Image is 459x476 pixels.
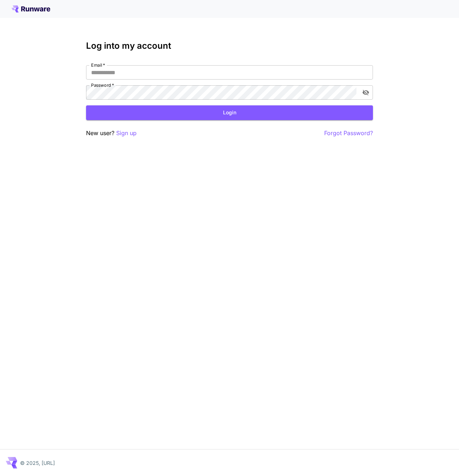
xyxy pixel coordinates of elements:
button: toggle password visibility [359,86,372,99]
button: Login [86,105,373,120]
label: Password [91,82,114,88]
p: New user? [86,129,137,138]
p: © 2025, [URL] [20,459,55,467]
h3: Log into my account [86,41,373,51]
label: Email [91,62,105,68]
button: Sign up [116,129,137,138]
button: Forgot Password? [324,129,373,138]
